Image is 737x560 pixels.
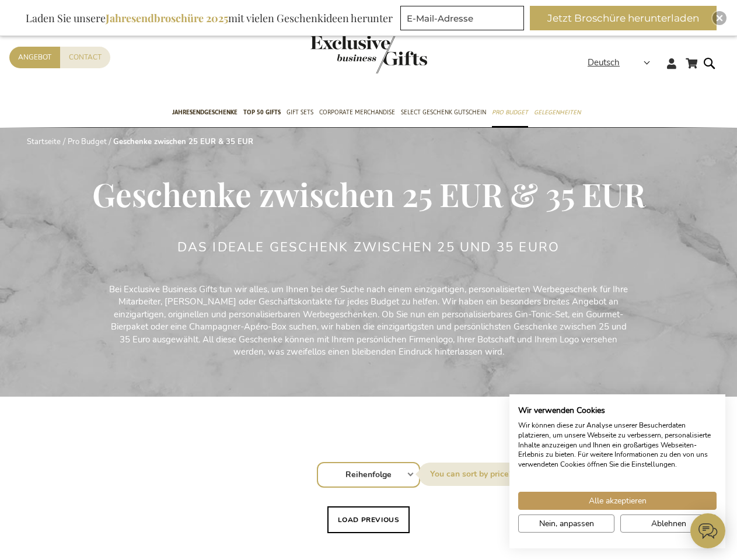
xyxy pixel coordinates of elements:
span: Select Geschenk Gutschein [401,106,486,118]
span: Alle akzeptieren [589,495,647,507]
span: Jahresendgeschenke [172,106,237,118]
button: Jetzt Broschüre herunterladen [530,6,717,30]
a: store logo [310,35,369,73]
p: Wir können diese zur Analyse unserer Besucherdaten platzieren, um unsere Webseite zu verbessern, ... [518,421,717,470]
span: Deutsch [588,56,620,69]
span: Geschenke zwischen 25 EUR & 35 EUR [92,172,645,215]
button: Alle verweigern cookies [620,514,717,533]
span: Gift Sets [287,106,313,118]
a: Pro Budget [68,136,107,147]
div: Laden Sie unsere mit vielen Geschenkideen herunter [20,6,398,30]
strong: Geschenke zwischen 25 EUR & 35 EUR [113,136,253,147]
button: Load previous [327,506,410,533]
a: Startseite [27,136,61,147]
h2: Wir verwenden Cookies [518,405,717,416]
p: Bei Exclusive Business Gifts tun wir alles, um Ihnen bei der Suche nach einem einzigartigen, pers... [106,283,631,359]
a: Contact [60,47,110,68]
input: E-Mail-Adresse [400,6,524,30]
span: TOP 50 Gifts [243,106,281,118]
span: Gelegenheiten [534,106,581,118]
div: Close [712,11,726,25]
form: marketing offers and promotions [400,6,528,34]
iframe: belco-activator-frame [690,513,725,548]
div: Deutsch [588,56,658,69]
img: Close [716,15,723,22]
span: Pro Budget [492,106,528,118]
b: Jahresendbroschüre 2025 [106,11,228,25]
a: Angebot [9,47,60,68]
span: Ablehnen [651,517,686,530]
img: Exclusive Business gifts logo [310,35,427,73]
label: Sortieren nach [418,463,522,486]
button: Akzeptieren Sie alle cookies [518,492,717,510]
span: Corporate Merchandise [319,106,395,118]
span: Nein, anpassen [539,517,594,530]
button: cookie Einstellungen anpassen [518,514,614,533]
h2: Das ideale Geschenk zwischen 25 und 35 Euro [177,240,560,254]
